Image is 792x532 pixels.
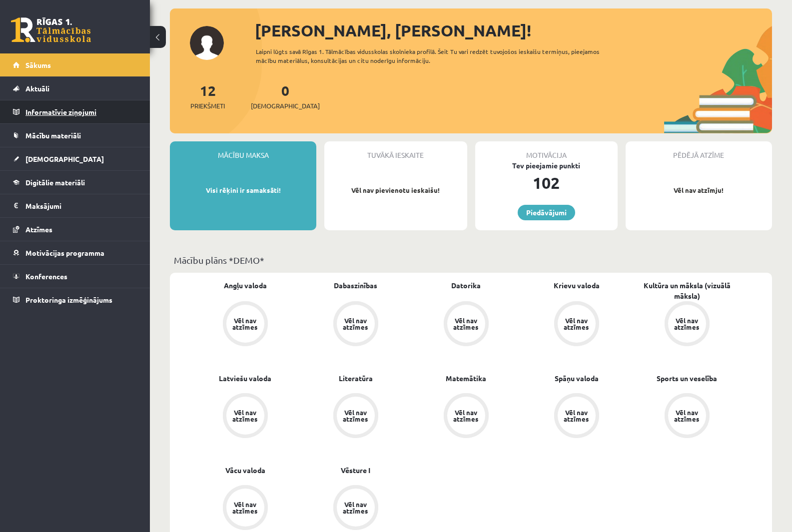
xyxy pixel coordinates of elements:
[255,18,772,42] div: [PERSON_NAME], [PERSON_NAME]!
[518,205,575,220] a: Piedāvājumi
[13,124,137,147] a: Mācību materiāli
[25,84,49,93] span: Aktuāli
[300,301,411,348] a: Vēl nav atzīmes
[25,248,104,257] span: Motivācijas programma
[13,53,137,76] a: Sākums
[190,301,300,348] a: Vēl nav atzīmes
[334,280,377,291] a: Dabaszinības
[563,317,591,330] div: Vēl nav atzīmes
[626,141,772,160] div: Pēdējā atzīme
[673,409,701,422] div: Vēl nav atzīmes
[175,185,311,195] p: Visi rēķini ir samaksāti!
[13,265,137,288] a: Konferences
[13,77,137,100] a: Aktuāli
[554,280,600,291] a: Krievu valoda
[13,100,137,123] a: Informatīvie ziņojumi
[475,171,618,195] div: 102
[174,253,768,267] p: Mācību plāns *DEMO*
[25,272,67,281] span: Konferences
[25,225,52,234] span: Atzīmes
[324,141,467,160] div: Tuvākā ieskaite
[632,301,742,348] a: Vēl nav atzīmes
[231,501,259,514] div: Vēl nav atzīmes
[446,373,486,384] a: Matemātika
[329,185,462,195] p: Vēl nav pievienotu ieskaišu!
[25,100,137,123] legend: Informatīvie ziņojumi
[673,317,701,330] div: Vēl nav atzīmes
[251,101,320,111] span: [DEMOGRAPHIC_DATA]
[13,288,137,311] a: Proktoringa izmēģinājums
[219,373,271,384] a: Latviešu valoda
[190,101,225,111] span: Priekšmeti
[13,241,137,264] a: Motivācijas programma
[25,154,104,163] span: [DEMOGRAPHIC_DATA]
[251,81,320,111] a: 0[DEMOGRAPHIC_DATA]
[190,485,300,532] a: Vēl nav atzīmes
[256,47,617,65] div: Laipni lūgts savā Rīgas 1. Tālmācības vidusskolas skolnieka profilā. Šeit Tu vari redzēt tuvojošo...
[25,60,51,69] span: Sākums
[342,409,370,422] div: Vēl nav atzīmes
[300,485,411,532] a: Vēl nav atzīmes
[452,409,480,422] div: Vēl nav atzīmes
[25,295,112,304] span: Proktoringa izmēģinājums
[411,393,521,440] a: Vēl nav atzīmes
[190,393,300,440] a: Vēl nav atzīmes
[224,280,267,291] a: Angļu valoda
[190,81,225,111] a: 12Priekšmeti
[452,317,480,330] div: Vēl nav atzīmes
[13,147,137,170] a: [DEMOGRAPHIC_DATA]
[300,393,411,440] a: Vēl nav atzīmes
[25,178,85,187] span: Digitālie materiāli
[632,280,742,301] a: Kultūra un māksla (vizuālā māksla)
[475,141,618,160] div: Motivācija
[11,17,91,42] a: Rīgas 1. Tālmācības vidusskola
[231,409,259,422] div: Vēl nav atzīmes
[631,185,767,195] p: Vēl nav atzīmju!
[657,373,717,384] a: Sports un veselība
[13,171,137,194] a: Digitālie materiāli
[25,131,81,140] span: Mācību materiāli
[13,218,137,241] a: Atzīmes
[411,301,521,348] a: Vēl nav atzīmes
[555,373,599,384] a: Spāņu valoda
[475,160,618,171] div: Tev pieejamie punkti
[342,317,370,330] div: Vēl nav atzīmes
[563,409,591,422] div: Vēl nav atzīmes
[170,141,316,160] div: Mācību maksa
[341,465,370,476] a: Vēsture I
[13,194,137,217] a: Maksājumi
[521,393,632,440] a: Vēl nav atzīmes
[225,465,265,476] a: Vācu valoda
[25,194,137,217] legend: Maksājumi
[342,501,370,514] div: Vēl nav atzīmes
[632,393,742,440] a: Vēl nav atzīmes
[451,280,481,291] a: Datorika
[521,301,632,348] a: Vēl nav atzīmes
[339,373,373,384] a: Literatūra
[231,317,259,330] div: Vēl nav atzīmes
